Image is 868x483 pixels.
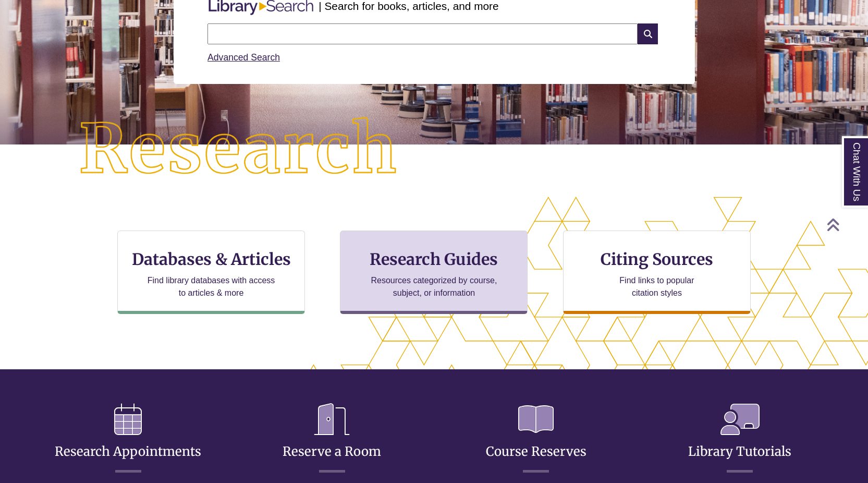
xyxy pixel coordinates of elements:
[143,274,279,299] p: Find library databases with access to articles & more
[366,274,502,299] p: Resources categorized by course, subject, or information
[606,274,707,299] p: Find links to popular citation styles
[207,52,280,63] a: Advanced Search
[349,249,519,269] h3: Research Guides
[593,249,720,269] h3: Citing Sources
[638,23,657,44] i: Search
[43,82,434,218] img: Research
[688,418,791,460] a: Library Tutorials
[826,218,865,232] a: Back to Top
[486,418,586,460] a: Course Reserves
[126,249,296,269] h3: Databases & Articles
[117,231,305,314] a: Databases & Articles Find library databases with access to articles & more
[55,418,201,460] a: Research Appointments
[563,231,751,314] a: Citing Sources Find links to popular citation styles
[283,418,381,460] a: Reserve a Room
[340,231,528,314] a: Research Guides Resources categorized by course, subject, or information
